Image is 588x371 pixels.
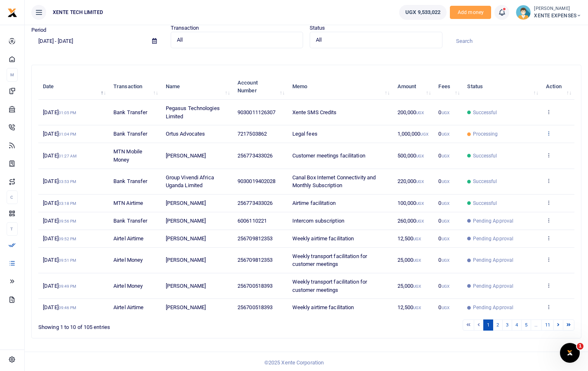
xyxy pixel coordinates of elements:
[238,131,267,137] span: 7217503862
[438,218,449,224] span: 0
[516,5,531,20] img: profile-user
[541,319,554,331] a: 11
[113,200,143,206] span: MTN Airtime
[292,131,318,137] span: Legal fees
[310,24,325,32] label: Status
[438,200,449,206] span: 0
[442,154,449,158] small: UGX
[473,217,514,225] span: Pending Approval
[31,26,47,34] label: Period
[166,235,206,242] span: [PERSON_NAME]
[534,12,581,19] span: XENTE EXPENSES
[292,304,354,310] span: Weekly airtime facilitation
[397,218,424,224] span: 260,000
[292,218,344,224] span: Intercom subscription
[442,258,449,263] small: UGX
[473,235,514,242] span: Pending Approval
[416,219,424,223] small: UGX
[59,110,77,115] small: 01:05 PM
[43,235,76,242] span: [DATE]
[43,218,76,224] span: [DATE]
[396,5,450,20] li: Wallet ballance
[43,283,76,289] span: [DATE]
[541,74,574,100] th: Action: activate to sort column ascending
[109,74,161,100] th: Transaction: activate to sort column ascending
[7,68,18,82] li: M
[166,218,206,224] span: [PERSON_NAME]
[420,132,428,136] small: UGX
[397,235,421,242] span: 12,500
[166,153,206,159] span: [PERSON_NAME]
[416,110,424,115] small: UGX
[113,109,147,115] span: Bank Transfer
[113,148,142,163] span: MTN Mobile Money
[59,219,77,223] small: 09:56 PM
[38,319,259,331] div: Showing 1 to 10 of 105 entries
[442,132,449,136] small: UGX
[166,105,220,120] span: Pegasus Technologies Limited
[292,174,376,189] span: Canal Box Internet Connectivity and Monthly Subscription
[171,24,199,32] label: Transaction
[438,109,449,115] span: 0
[405,8,440,16] span: UGX 9,533,022
[397,178,424,184] span: 220,000
[113,257,143,263] span: Airtel Money
[166,174,214,189] span: Group Vivendi Africa Uganda Limited
[512,319,522,331] a: 4
[238,153,273,159] span: 256773433026
[113,178,147,184] span: Bank Transfer
[288,74,393,100] th: Memo: activate to sort column ascending
[577,343,583,350] span: 1
[442,179,449,184] small: UGX
[438,153,449,159] span: 0
[473,178,497,185] span: Successful
[413,284,421,289] small: UGX
[238,235,273,242] span: 256709812353
[166,304,206,310] span: [PERSON_NAME]
[49,9,106,16] span: XENTE TECH LIMITED
[442,219,449,223] small: UGX
[7,190,18,204] li: C
[7,8,17,18] img: logo-small
[292,200,336,206] span: Airtime facilitation
[59,258,77,263] small: 09:51 PM
[463,74,541,100] th: Status: activate to sort column ascending
[113,131,147,137] span: Bank Transfer
[473,130,498,138] span: Processing
[438,131,449,137] span: 0
[521,319,531,331] a: 5
[473,109,497,116] span: Successful
[397,283,421,289] span: 25,000
[59,305,77,310] small: 09:46 PM
[449,34,582,48] input: Search
[166,200,206,206] span: [PERSON_NAME]
[43,153,77,159] span: [DATE]
[442,284,449,289] small: UGX
[59,179,77,184] small: 03:53 PM
[113,218,147,224] span: Bank Transfer
[43,200,76,206] span: [DATE]
[516,5,581,20] a: profile-user [PERSON_NAME] XENTE EXPENSES
[292,253,367,268] span: Weekly transport facilitation for customer meetings
[450,6,491,19] span: Add money
[238,218,267,224] span: 6006110221
[399,5,447,20] a: UGX 9,533,022
[560,343,580,363] iframe: Intercom live chat
[113,283,143,289] span: Airtel Money
[397,153,424,159] span: 500,000
[7,222,18,236] li: T
[397,304,421,310] span: 12,500
[473,282,514,290] span: Pending Approval
[59,154,77,158] small: 01:27 AM
[292,153,365,159] span: Customer meetings facilitation
[38,74,109,100] th: Date: activate to sort column descending
[238,200,273,206] span: 256773433026
[59,284,77,289] small: 09:49 PM
[473,152,497,160] span: Successful
[43,178,76,184] span: [DATE]
[238,109,275,115] span: 9030011126307
[43,109,76,115] span: [DATE]
[7,9,17,15] a: logo-small logo-large logo-large
[413,258,421,263] small: UGX
[397,131,428,137] span: 1,000,000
